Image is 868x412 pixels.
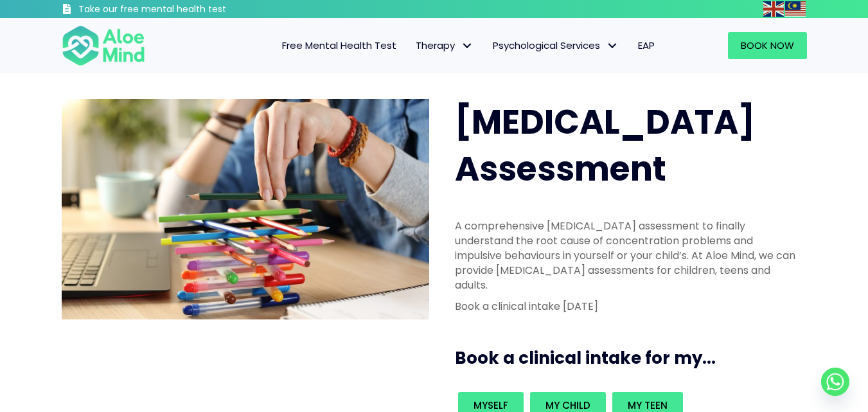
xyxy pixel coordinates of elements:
[628,399,668,412] span: My teen
[483,32,628,59] a: Psychological ServicesPsychological Services: submenu
[406,32,483,59] a: TherapyTherapy: submenu
[763,1,785,16] a: English
[455,346,812,370] h3: Book a clinical intake for my...
[545,399,590,412] span: My child
[272,32,406,59] a: Free Mental Health Test
[162,32,664,59] nav: Menu
[62,24,145,67] img: Aloe mind Logo
[458,37,477,55] span: Therapy: submenu
[455,219,799,293] p: A comprehensive [MEDICAL_DATA] assessment to finally understand the root cause of concentration p...
[416,39,474,52] span: Therapy
[455,98,755,192] span: [MEDICAL_DATA] Assessment
[785,1,806,17] img: ms
[821,368,849,396] a: Whatsapp
[62,99,429,319] img: Aloe Mind Malaysia | Mental Healthcare Services in Malaysia and Singapore
[628,32,664,59] a: EAP
[741,39,794,52] span: Book Now
[603,37,622,55] span: Psychological Services: submenu
[785,1,807,16] a: Malay
[763,1,784,17] img: en
[728,32,807,59] a: Book Now
[638,39,655,52] span: EAP
[493,39,619,52] span: Psychological Services
[78,3,295,16] h3: Take our free mental health test
[62,3,295,18] a: Take our free mental health test
[474,399,508,412] span: Myself
[455,299,799,314] p: Book a clinical intake [DATE]
[282,39,396,52] span: Free Mental Health Test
